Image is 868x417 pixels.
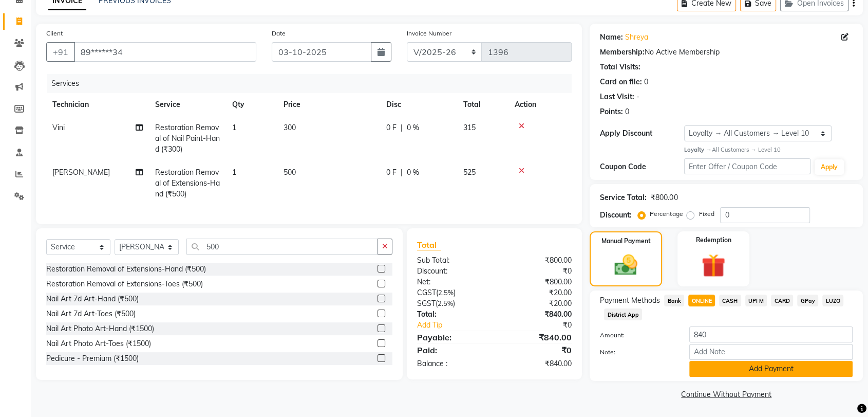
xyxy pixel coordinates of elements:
[699,209,714,219] label: Fixed
[651,192,677,203] div: ₹800.00
[495,344,580,356] div: ₹0
[592,348,682,357] label: Note:
[495,255,580,266] div: ₹800.00
[46,323,154,334] div: Nail Art Photo Art-Hand (₹1500)
[46,264,206,275] div: Restoration Removal of Extensions-Hand (₹500)
[688,295,715,306] span: ONLINE
[407,29,451,38] label: Invoice Number
[463,123,476,132] span: 315
[495,266,580,277] div: ₹0
[457,93,508,116] th: Total
[684,146,853,154] div: All Customers → Level 10
[409,309,495,320] div: Total:
[650,209,683,219] label: Percentage
[600,161,684,172] div: Coupon Code
[409,255,495,266] div: Sub Total:
[155,168,220,198] span: Restoration Removal of Extensions-Hand (₹500)
[745,295,767,306] span: UPI M
[495,309,580,320] div: ₹840.00
[495,358,580,369] div: ₹840.00
[601,237,651,246] label: Manual Payment
[625,106,629,117] div: 0
[689,344,853,360] input: Add Note
[689,361,853,377] button: Add Payment
[600,192,647,203] div: Service Total:
[508,320,579,331] div: ₹0
[600,106,623,117] div: Points:
[592,389,861,400] a: Continue Without Payment
[409,331,495,343] div: Payable:
[409,287,495,298] div: ( )
[74,42,256,62] input: Search by Name/Mobile/Email/Code
[277,93,380,116] th: Price
[52,123,65,132] span: Vini
[797,295,818,306] span: GPay
[600,32,623,43] div: Name:
[409,298,495,309] div: ( )
[463,168,476,177] span: 525
[495,298,580,309] div: ₹20.00
[409,266,495,277] div: Discount:
[46,279,203,289] div: Restoration Removal of Extensions-Toes (₹500)
[600,47,853,58] div: No Active Membership
[417,240,441,250] span: Total
[284,168,296,177] span: 500
[409,358,495,369] div: Balance :
[822,295,843,306] span: LUZO
[186,239,378,255] input: Search or Scan
[625,32,648,43] a: Shreya
[495,277,580,287] div: ₹800.00
[409,344,495,356] div: Paid:
[695,235,731,245] label: Redemption
[386,167,397,178] span: 0 F
[495,331,580,343] div: ₹840.00
[604,309,642,320] span: District App
[46,93,149,116] th: Technician
[401,167,403,178] span: |
[684,146,711,153] strong: Loyalty →
[380,93,457,116] th: Disc
[46,294,139,304] div: Nail Art 7d Art-Hand (₹500)
[46,353,139,364] div: Pedicure - Premium (₹1500)
[272,29,286,38] label: Date
[401,122,403,133] span: |
[417,299,436,308] span: SGST
[592,331,682,340] label: Amount:
[409,320,508,331] a: Add Tip
[284,123,296,132] span: 300
[771,295,793,306] span: CARD
[719,295,741,306] span: CASH
[600,295,660,306] span: Payment Methods
[226,93,277,116] th: Qty
[684,158,810,174] input: Enter Offer / Coupon Code
[386,122,397,133] span: 0 F
[495,287,580,298] div: ₹20.00
[644,77,648,87] div: 0
[694,251,732,281] img: _gift.svg
[600,210,632,221] div: Discount:
[508,93,572,116] th: Action
[47,74,579,93] div: Services
[417,288,436,297] span: CGST
[407,167,419,178] span: 0 %
[607,252,644,278] img: _cash.svg
[815,159,844,175] button: Apply
[438,288,454,297] span: 2.5%
[600,77,642,87] div: Card on file:
[46,309,136,319] div: Nail Art 7d Art-Toes (₹500)
[407,122,419,133] span: 0 %
[664,295,684,306] span: Bank
[600,62,640,72] div: Total Visits:
[52,168,110,177] span: [PERSON_NAME]
[232,123,236,132] span: 1
[636,92,639,102] div: -
[600,92,634,102] div: Last Visit:
[46,338,151,349] div: Nail Art Photo Art-Toes (₹1500)
[46,42,75,62] button: +91
[689,327,853,342] input: Amount
[409,277,495,287] div: Net:
[155,123,220,154] span: Restoration Removal of Nail Paint-Hand (₹300)
[149,93,226,116] th: Service
[46,29,63,38] label: Client
[600,128,684,139] div: Apply Discount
